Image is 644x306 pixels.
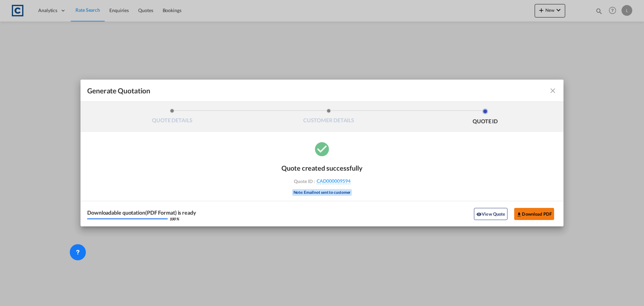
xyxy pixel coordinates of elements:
[514,208,554,220] button: Download PDF
[317,178,351,184] span: CAD000009594
[87,86,150,95] span: Generate Quotation
[517,212,522,217] md-icon: icon-download
[80,80,563,226] md-dialog: Generate QuotationQUOTE ...
[87,210,196,215] div: Downloadable quotation(PDF Format) is ready
[474,208,507,220] button: icon-eyeView Quote
[169,217,179,221] div: 100 %
[407,108,563,127] li: QUOTE ID
[476,212,482,217] md-icon: icon-eye
[549,87,557,95] md-icon: icon-close fg-AAA8AD cursor m-0
[94,108,251,127] li: QUOTE DETAILS
[251,108,407,127] li: CUSTOMER DETAILS
[281,164,363,172] div: Quote created successfully
[314,140,330,157] md-icon: icon-checkbox-marked-circle
[283,178,361,184] div: Quote ID :
[292,189,352,196] div: Note: Email not sent to customer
